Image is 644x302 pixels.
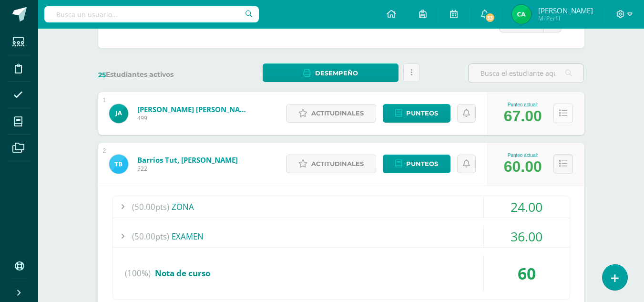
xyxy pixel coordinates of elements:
[311,104,364,122] span: Actitudinales
[469,64,583,83] input: Busca el estudiante aquí...
[138,17,210,30] span: Estudiantes
[109,155,128,174] img: a281dbbbc89e7c7e340cbcbf519ffc06.png
[484,196,570,218] div: 24.00
[538,6,593,15] span: [PERSON_NAME]
[103,97,106,104] div: 1
[98,71,106,79] span: 25
[383,155,450,173] a: Punteos
[484,255,570,292] div: 60
[137,104,252,114] a: [PERSON_NAME] [PERSON_NAME]
[383,104,450,123] a: Punteos
[44,6,259,22] input: Busca un usuario...
[504,102,542,107] div: Punteo actual:
[98,70,214,79] label: Estudiantes activos
[137,165,238,173] span: 522
[113,196,570,218] div: ZONA
[103,147,106,154] div: 2
[132,196,169,218] span: (50.00pts)
[406,155,438,173] span: Punteos
[132,226,169,247] span: (50.00pts)
[512,5,531,24] img: e55c7239eccfee018000ba7709242319.png
[263,63,399,82] a: Desempeño
[155,268,210,279] span: Nota de curso
[504,158,542,176] div: 60.00
[406,104,438,122] span: Punteos
[137,114,252,122] span: 499
[113,226,570,247] div: EXAMEN
[538,14,593,22] span: Mi Perfil
[311,155,364,173] span: Actitudinales
[286,104,376,123] a: Actitudinales
[193,17,210,30] span: (25)
[137,155,238,165] a: Barrios Tut, [PERSON_NAME]
[286,155,376,173] a: Actitudinales
[109,104,128,123] img: 2a46c0bd21a3b430e7324be9848167d9.png
[504,153,542,158] div: Punteo actual:
[315,64,358,82] span: Desempeño
[485,12,495,23] span: 33
[125,255,151,292] span: (100%)
[504,107,542,125] div: 67.00
[484,226,570,247] div: 36.00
